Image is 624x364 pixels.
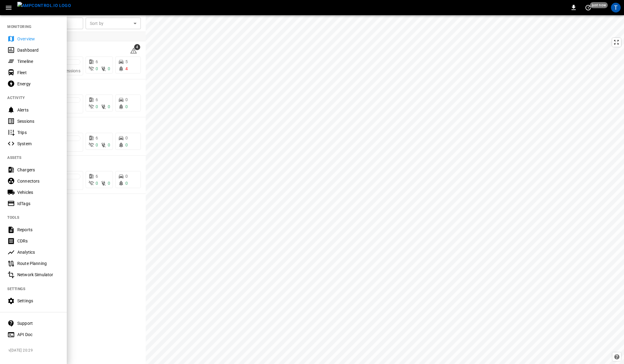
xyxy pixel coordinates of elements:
div: profile-icon [611,3,621,12]
div: Dashboard [17,47,59,53]
img: ampcontrol.io logo [17,2,71,9]
span: just now [590,2,608,8]
div: Settings [17,298,59,304]
div: Connectors [17,178,59,184]
div: Route Planning [17,260,59,266]
div: Trips [17,129,59,136]
div: Support [17,320,59,326]
div: IdTags [17,201,59,207]
div: Energy [17,81,59,87]
div: Sessions [17,118,59,124]
div: CDRs [17,238,59,244]
div: Overview [17,36,59,42]
div: Chargers [17,167,59,173]
div: Network Simulator [17,272,59,278]
button: set refresh interval [583,3,593,12]
div: System [17,141,59,147]
div: Analytics [17,249,59,255]
div: Reports [17,227,59,233]
div: Fleet [17,70,59,76]
div: Vehicles [17,189,59,195]
div: Alerts [17,107,59,113]
div: API Doc [17,331,59,338]
div: Timeline [17,58,59,64]
span: v [DATE] 20:29 [8,348,62,354]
